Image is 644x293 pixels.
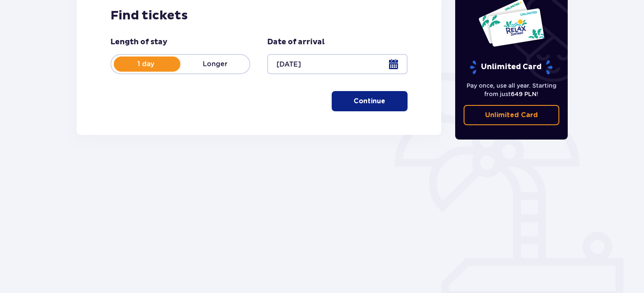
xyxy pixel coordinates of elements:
font: Find tickets [110,8,188,23]
font: 649 PLN [511,91,537,97]
font: 1 day [137,60,154,68]
font: Date of arrival [267,37,325,47]
font: Unlimited Card [485,112,538,118]
font: Pay once, use all year. Starting from just [467,82,556,97]
button: Continue [332,91,408,111]
font: Unlimited Card [481,62,542,72]
a: Unlimited Card [464,105,560,125]
font: Length of stay [110,37,167,47]
font: Continue [354,98,385,105]
font: Longer [203,60,228,68]
font: ! [537,91,538,97]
